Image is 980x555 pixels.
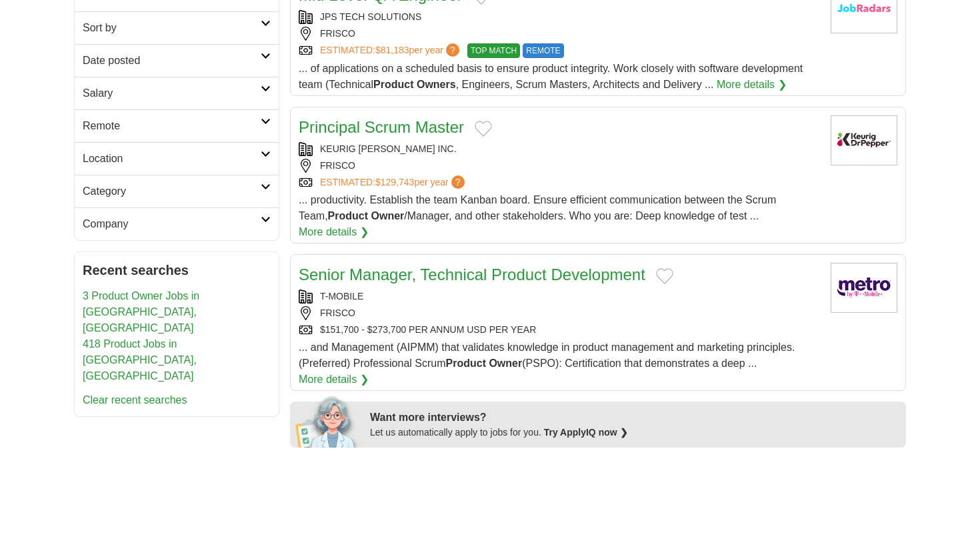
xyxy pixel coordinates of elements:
[523,43,563,58] span: REMOTE
[299,323,820,337] div: $151,700 - $273,700 PER ANNUM USD PER YEAR
[299,63,803,90] span: ... of applications on a scheduled basis to ensure product integrity. Work closely with software ...
[83,394,187,406] a: Clear recent searches
[375,177,414,187] span: $129,743
[451,175,465,189] span: ?
[656,268,673,284] button: Add to favorite jobs
[467,43,520,58] span: TOP MATCH
[320,143,457,154] a: KEURIG [PERSON_NAME] INC.
[83,260,271,280] h2: Recent searches
[75,77,279,109] a: Salary
[375,45,409,55] span: $81,183
[83,85,261,101] h2: Salary
[299,265,645,284] a: Senior Manager, Technical Product Development
[299,342,795,369] span: ... and Management (AIPMM) that validates knowledge in product management and marketing principle...
[83,53,261,69] h2: Date posted
[544,427,628,438] a: Try ApplyIQ now ❯
[299,224,369,240] a: More details ❯
[320,291,363,302] a: T-MOBILE
[75,44,279,77] a: Date posted
[371,210,404,221] strong: Owner
[75,11,279,44] a: Sort by
[446,358,486,369] strong: Product
[475,121,492,137] button: Add to favorite jobs
[299,194,776,221] span: ... productivity. Establish the team Kanban board. Ensure efficient communication between the Scr...
[75,207,279,240] a: Company
[370,426,898,440] div: Let us automatically apply to jobs for you.
[417,79,456,90] strong: Owners
[83,290,199,334] a: 3 Product Owner Jobs in [GEOGRAPHIC_DATA], [GEOGRAPHIC_DATA]
[373,79,413,90] strong: Product
[299,372,369,388] a: More details ❯
[83,118,261,134] h2: Remote
[717,77,787,93] a: More details ❯
[299,306,820,320] div: FRISCO
[75,142,279,175] a: Location
[75,175,279,207] a: Category
[295,394,360,448] img: apply-iq-scientist.png
[831,115,897,165] img: Keurig Dr Pepper logo
[831,263,897,313] img: Metro by T-Mobile logo
[489,358,522,369] strong: Owner
[299,10,820,24] div: JPS TECH SOLUTIONS
[299,159,820,173] div: FRISCO
[83,216,261,232] h2: Company
[75,109,279,142] a: Remote
[328,210,368,221] strong: Product
[83,338,197,382] a: 418 Product Jobs in [GEOGRAPHIC_DATA], [GEOGRAPHIC_DATA]
[83,20,261,36] h2: Sort by
[446,43,459,57] span: ?
[83,183,261,199] h2: Category
[299,27,820,41] div: FRISCO
[320,175,467,189] a: ESTIMATED:$129,743per year?
[370,410,898,426] div: Want more interviews?
[299,118,464,136] a: Principal Scrum Master
[83,151,261,167] h2: Location
[320,43,462,58] a: ESTIMATED:$81,183per year?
